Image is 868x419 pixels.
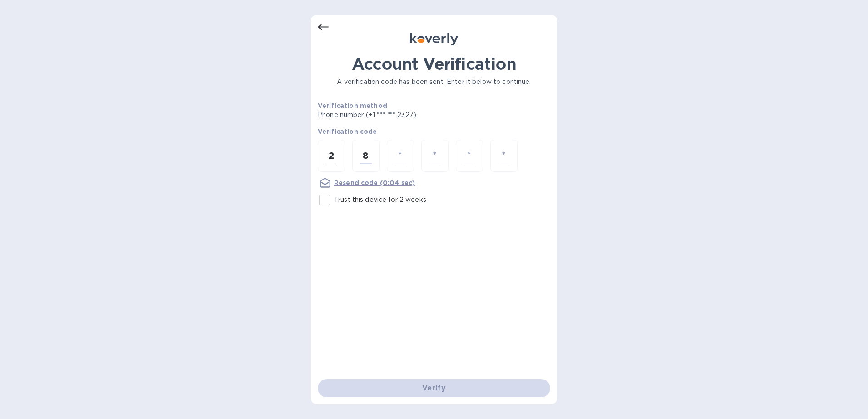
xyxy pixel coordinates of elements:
p: Trust this device for 2 weeks [334,195,426,205]
u: Resend code (0:04 sec) [334,179,415,186]
p: A verification code has been sent. Enter it below to continue. [318,77,550,87]
p: Phone number (+1 *** *** 2327) [318,110,486,120]
b: Verification method [318,102,387,109]
p: Verification code [318,127,550,136]
h1: Account Verification [318,54,550,73]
